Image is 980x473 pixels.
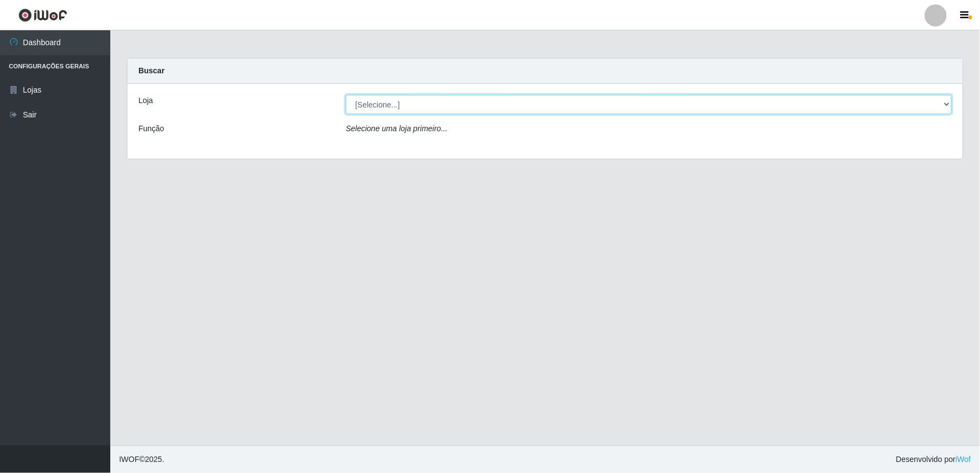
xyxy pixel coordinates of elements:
[346,124,447,133] i: Selecione uma loja primeiro...
[119,454,164,465] span: © 2025 .
[896,454,971,465] span: Desenvolvido por
[956,455,971,464] a: iWof
[138,66,164,75] strong: Buscar
[138,95,153,106] label: Loja
[138,123,164,135] label: Função
[18,8,67,22] img: CoreUI Logo
[119,455,140,464] span: IWOF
